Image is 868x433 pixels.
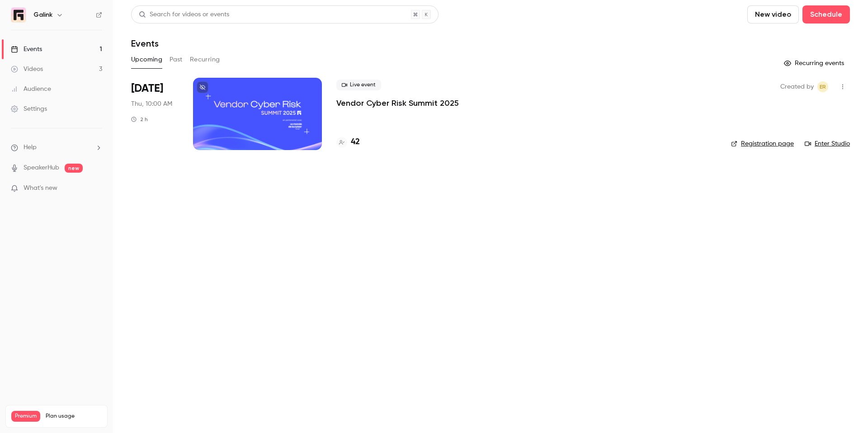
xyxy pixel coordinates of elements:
[11,65,43,74] div: Videos
[91,184,102,193] iframe: Noticeable Trigger
[131,81,163,96] span: [DATE]
[46,413,102,420] span: Plan usage
[11,8,26,22] img: Galink
[336,98,459,108] a: Vendor Cyber Risk Summit 2025
[11,411,40,422] span: Premium
[190,52,220,67] button: Recurring
[131,38,159,49] h1: Events
[131,52,162,67] button: Upcoming
[820,81,826,92] span: ER
[131,116,148,123] div: 2 h
[170,52,183,67] button: Past
[131,78,179,150] div: Oct 2 Thu, 10:00 AM (Europe/Paris)
[11,45,42,54] div: Events
[351,136,360,148] h4: 42
[780,81,814,92] span: Created by
[33,10,52,19] h6: Galink
[11,85,51,94] div: Audience
[817,81,828,92] span: Etienne Retout
[11,104,47,113] div: Settings
[24,163,59,173] a: SpeakerHub
[131,99,172,108] span: Thu, 10:00 AM
[11,143,102,152] li: help-dropdown-opener
[780,56,850,71] button: Recurring events
[747,5,799,24] button: New video
[24,184,57,193] span: What's new
[336,80,381,90] span: Live event
[731,139,794,148] a: Registration page
[336,136,360,148] a: 42
[802,5,850,24] button: Schedule
[24,143,37,152] span: Help
[805,139,850,148] a: Enter Studio
[139,10,229,19] div: Search for videos or events
[65,164,83,173] span: new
